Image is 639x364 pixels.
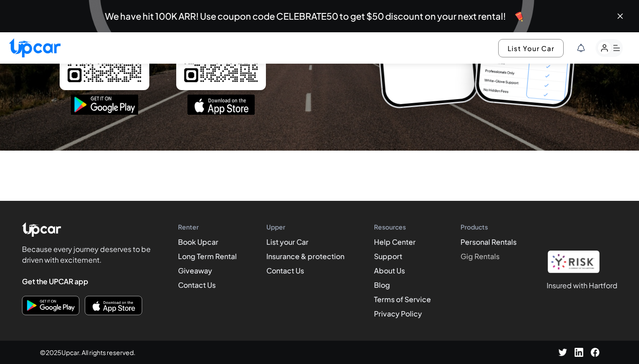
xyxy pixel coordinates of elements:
img: Upcar Logo [22,222,61,237]
span: © 2025 Upcar. All rights reserved. [40,348,135,357]
h4: Products [461,222,517,231]
a: Insurance & protection [266,251,344,261]
a: Privacy Policy [374,309,422,318]
img: Get it on Google Play [24,298,77,313]
a: Help Center [374,237,416,247]
h4: Resources [374,222,431,231]
a: List your Car [266,237,309,247]
a: Blog [374,280,390,290]
img: Facebook [591,348,600,357]
img: google-play [71,95,138,115]
h4: Get the UPCAR app [22,276,156,287]
h1: Insured with Hartford [547,280,617,291]
img: LinkedIn [574,348,583,357]
a: Download on the App Store [85,296,142,315]
a: Gig Rentals [461,251,500,261]
h4: Upper [266,222,344,231]
a: Contact Us [266,266,304,275]
button: Close banner [616,12,625,21]
a: Contact Us [178,280,216,290]
h4: Renter [178,222,237,231]
a: Support [374,251,402,261]
a: Long Term Rental [178,251,237,261]
img: app-store [187,95,255,115]
a: About Us [374,266,405,275]
a: Download on Google Play [22,296,79,315]
a: Giveaway [178,266,212,275]
a: Terms of Service [374,295,431,304]
img: Twitter [558,348,567,357]
p: Because every journey deserves to be driven with excitement. [22,244,156,265]
a: Book Upcar [178,237,218,247]
a: Personal Rentals [461,237,517,247]
button: List Your Car [498,39,564,57]
span: We have hit 100K ARR! Use coupon code CELEBRATE50 to get $50 discount on your next rental! [105,12,506,21]
img: Download on the App Store [87,298,140,313]
img: Upcar Logo [9,38,61,57]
